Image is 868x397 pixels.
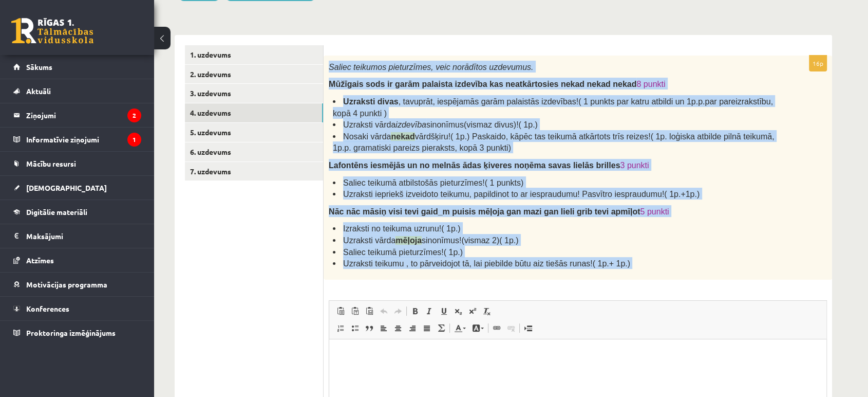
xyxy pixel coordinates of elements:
[185,65,323,84] a: 2. uzdevums
[26,207,87,216] span: Digitālie materiāli
[465,304,480,318] a: Superscript
[333,97,773,118] span: , tavuprāt, iespējamās garām palaistās izdevības!( 1 punkts par katru atbildi un 1p.p.par pareizr...
[343,259,630,268] span: Uzraksti teikumu , to pārveidojot tā, lai piebilde būtu aiz tiešās runas!( 1p.+ 1p.)
[437,304,451,318] a: Underline (Ctrl+U)
[620,161,649,170] span: 3 punkti
[26,128,141,151] legend: Informatīvie ziņojumi
[13,248,141,272] a: Atzīmes
[185,45,323,64] a: 1. uzdevums
[127,109,141,122] i: 2
[13,176,141,200] a: [DEMOGRAPHIC_DATA]
[469,321,487,335] a: Background Color
[333,132,775,153] span: Nosaki vārda vārdšķiru!( 1p.) Paskaido, kāpēc tas teikumā atkārtots trīs reizes!( 1p. loģiska atb...
[636,80,665,88] span: 8 punkti
[395,120,426,129] i: izdevība
[343,97,399,106] span: Uzraksti divas
[434,321,448,335] a: Math
[13,103,141,127] a: Ziņojumi2
[13,273,141,296] a: Motivācijas programma
[13,79,141,103] a: Aktuāli
[13,55,141,79] a: Sākums
[362,321,376,335] a: Block Quote
[489,321,504,335] a: Link (Ctrl+K)
[26,224,141,248] legend: Maksājumi
[127,133,141,147] i: 1
[362,304,376,318] a: Paste from Word
[26,256,54,265] span: Atzīmes
[376,321,391,335] a: Align Left
[26,159,76,168] span: Mācību resursi
[329,161,620,170] span: Lafontēns iesmējās un no melnās ādas ķiveres noņēma savas lielās brilles
[348,304,362,318] a: Paste as plain text (Ctrl+Shift+V)
[391,132,414,141] strong: nekad
[343,236,518,245] span: Uzraksti vārda sinonīmus!(vismaz 2)( 1p.)
[348,321,362,335] a: Insert/Remove Bulleted List
[26,183,107,192] span: [DEMOGRAPHIC_DATA]
[343,120,538,129] span: Uzraksti vārda sinonīmus(vismaz divus)!( 1p.)
[451,304,465,318] a: Subscript
[391,304,405,318] a: Redo (Ctrl+Y)
[185,103,323,122] a: 4. uzdevums
[343,190,700,199] span: Uzraksti iepriekš izveidoto teikumu, papildinot to ar iespraudumu! Pasvītro iespraudumu!( 1p.+1p.)
[422,304,437,318] a: Italic (Ctrl+I)
[395,236,422,245] strong: mēļoja
[13,128,141,151] a: Informatīvie ziņojumi1
[343,178,523,187] span: Saliec teikumā atbilstošās pieturzīmes!( 1 punkts)
[13,321,141,345] a: Proktoringa izmēģinājums
[480,304,494,318] a: Remove Format
[11,18,93,44] a: Rīgas 1. Tālmācības vidusskola
[343,248,463,257] span: Saliec teikumā pieturzīmes!( 1p.)
[185,84,323,103] a: 3. uzdevums
[333,304,348,318] a: Paste (Ctrl+V)
[333,321,348,335] a: Insert/Remove Numbered List
[26,304,69,313] span: Konferences
[26,280,107,289] span: Motivācijas programma
[185,162,323,181] a: 7. uzdevums
[13,297,141,320] a: Konferences
[185,142,323,161] a: 6. uzdevums
[185,123,323,142] a: 5. uzdevums
[13,152,141,175] a: Mācību resursi
[329,63,533,71] span: Saliec teikumos pieturzīmes, veic norādītos uzdevumus.
[329,207,640,216] span: Nāc nāc māsiņ visi tevi gaid_m puisis mēļoja gan mazi gan lieli grib tevi apmīļot
[420,321,434,335] a: Justify
[13,224,141,248] a: Maksājumi
[391,321,405,335] a: Center
[26,86,51,96] span: Aktuāli
[408,304,422,318] a: Bold (Ctrl+B)
[376,304,391,318] a: Undo (Ctrl+Z)
[26,328,116,337] span: Proktoringa izmēģinājums
[405,321,420,335] a: Align Right
[504,321,518,335] a: Unlink
[809,55,827,71] p: 16p
[329,80,636,88] span: Mūžīgais sods ir garām palaista izdevība kas neatkārtosies nekad nekad nekad
[521,321,535,335] a: Insert Page Break for Printing
[26,103,141,127] legend: Ziņojumi
[451,321,469,335] a: Text Color
[26,62,52,71] span: Sākums
[343,224,461,233] span: Izraksti no teikuma uzrunu!( 1p.)
[640,207,669,216] span: 5 punkti
[13,200,141,224] a: Digitālie materiāli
